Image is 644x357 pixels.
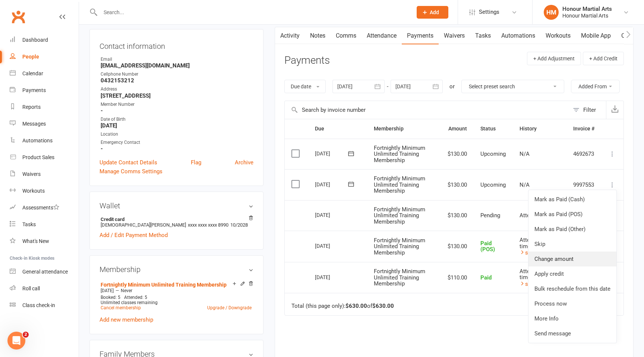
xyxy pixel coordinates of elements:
[562,6,612,12] div: Honour Martial Arts
[441,119,474,138] th: Amount
[10,132,79,149] a: Automations
[100,202,253,210] h3: Wallet
[188,222,228,228] span: xxxx xxxx xxxx 8990
[528,296,616,311] a: Process now
[520,151,530,157] span: N/A
[207,305,252,310] a: Upgrade / Downgrade
[441,231,474,262] td: $130.00
[100,215,253,229] li: [DEMOGRAPHIC_DATA][PERSON_NAME]
[544,5,559,20] div: HM
[315,148,349,159] div: [DATE]
[291,303,394,309] div: Total (this page only): of
[101,77,253,84] strong: 0432153212
[101,122,253,129] strong: [DATE]
[10,48,79,65] a: People
[101,107,253,114] strong: -
[402,27,439,44] a: Payments
[10,99,79,116] a: Reports
[100,316,153,323] a: Add new membership
[474,119,513,138] th: Status
[583,52,624,65] button: + Add Credit
[331,27,362,44] a: Comms
[100,231,168,240] a: Add / Edit Payment Method
[528,281,616,296] a: Bulk reschedule from this date
[10,149,79,166] a: Product Sales
[569,101,606,119] button: Filter
[10,199,79,216] a: Assessments
[520,249,557,256] a: show history
[528,237,616,252] a: Skip
[101,282,227,288] a: Fortnightly Minimum Unlimited Training Membership
[101,305,141,310] a: Cancel membership
[470,27,496,44] a: Tasks
[101,300,158,305] span: Unlimited classes remaining
[101,295,120,300] span: Booked: 5
[528,252,616,266] a: Change amount
[22,104,41,110] div: Reports
[566,119,601,138] th: Invoice #
[22,302,55,308] div: Class check-in
[275,27,305,44] a: Activity
[562,12,612,19] div: Honour Martial Arts
[22,238,49,244] div: What's New
[22,70,43,76] div: Calendar
[22,171,41,177] div: Waivers
[480,151,506,157] span: Upcoming
[100,167,162,176] a: Manage Comms Settings
[374,206,425,225] span: Fortnightly Minimum Unlimited Training Membership
[520,181,530,188] span: N/A
[101,92,253,99] strong: [STREET_ADDRESS]
[315,271,349,283] div: [DATE]
[583,105,596,114] div: Filter
[430,9,439,15] span: Add
[528,207,616,222] a: Mark as Paid (POS)
[101,56,253,63] div: Email
[10,82,79,99] a: Payments
[101,139,253,146] div: Emergency Contact
[101,288,114,293] span: [DATE]
[22,87,46,93] div: Payments
[10,297,79,314] a: Class kiosk mode
[285,101,569,119] input: Search by invoice number
[99,288,253,294] div: —
[566,169,601,200] td: 9997553
[10,280,79,297] a: Roll call
[315,209,349,221] div: [DATE]
[520,268,550,281] span: Attempted 3 times
[22,138,53,143] div: Automations
[374,145,425,164] span: Fortnightly Minimum Unlimited Training Membership
[528,266,616,281] a: Apply credit
[101,71,253,78] div: Cellphone Number
[441,169,474,200] td: $130.00
[101,131,253,138] div: Location
[372,303,394,309] strong: $630.00
[520,212,559,219] span: Attempted once
[100,39,253,50] h3: Contact information
[101,145,253,152] strong: -
[367,119,441,138] th: Membership
[100,265,253,274] h3: Membership
[98,7,407,18] input: Search...
[23,332,29,338] span: 2
[9,7,28,26] a: Clubworx
[571,80,620,93] button: Added From
[10,183,79,199] a: Workouts
[22,121,46,127] div: Messages
[22,269,68,275] div: General attendance
[576,27,616,44] a: Mobile App
[439,27,470,44] a: Waivers
[101,101,253,108] div: Member Number
[284,80,326,93] button: Due date
[520,237,550,250] span: Attempted 4 times
[10,216,79,233] a: Tasks
[374,175,425,194] span: Fortnightly Minimum Unlimited Training Membership
[10,263,79,280] a: General attendance kiosk mode
[496,27,540,44] a: Automations
[441,262,474,293] td: $110.00
[315,240,349,252] div: [DATE]
[124,295,147,300] span: Attended: 5
[566,139,601,170] td: 4692673
[22,37,48,43] div: Dashboard
[230,222,248,228] span: 10/2028
[480,181,506,188] span: Upcoming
